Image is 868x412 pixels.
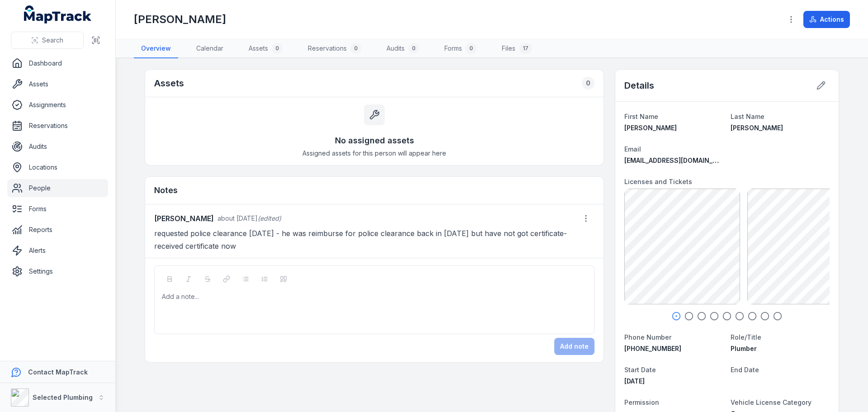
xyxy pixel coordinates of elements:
a: Alerts [7,242,108,260]
span: [EMAIL_ADDRESS][DOMAIN_NAME] [624,156,733,164]
a: Overview [134,39,178,58]
a: Audits [7,137,108,156]
span: (edited) [258,214,281,222]
span: Plumber [731,345,757,352]
a: Dashboard [7,54,108,72]
strong: Selected Plumbing [33,393,93,401]
time: 3/6/2023, 12:00:00 AM [624,377,645,385]
span: Email [624,145,641,153]
time: 7/14/2025, 10:37:41 AM [217,214,258,222]
a: Audits0 [379,39,426,58]
h2: Assets [154,77,184,90]
span: Permission [624,398,659,406]
a: Files17 [495,39,539,58]
strong: Contact MapTrack [28,368,88,376]
div: 0 [582,77,594,90]
a: Locations [7,158,108,176]
h3: Notes [154,184,178,197]
span: [PHONE_NUMBER] [624,345,681,352]
span: Search [42,36,63,45]
button: Search [11,32,84,49]
h2: Details [624,79,654,92]
span: [PERSON_NAME] [624,124,677,132]
div: 0 [350,43,361,54]
span: Licenses and Tickets [624,178,692,185]
h3: No assigned assets [335,134,414,147]
a: Assignments [7,96,108,114]
button: Actions [803,11,850,28]
span: [DATE] [624,377,645,385]
a: People [7,179,108,197]
span: [PERSON_NAME] [731,124,783,132]
a: Settings [7,262,108,280]
a: Assets [7,75,108,93]
a: Calendar [189,39,231,58]
a: Assets0 [241,39,290,58]
span: about [DATE] [217,214,258,222]
span: First Name [624,113,658,120]
p: requested police clearance [DATE] - he was reimburse for police clearance back in [DATE] but have... [154,227,594,252]
span: Phone Number [624,333,671,341]
h1: [PERSON_NAME] [134,12,226,27]
a: MapTrack [24,5,92,24]
a: Reservations0 [301,39,368,58]
span: Vehicle License Category [731,398,811,406]
a: Reservations [7,117,108,135]
a: Forms [7,200,108,218]
div: 0 [272,43,283,54]
span: Start Date [624,366,656,374]
a: Reports [7,221,108,239]
strong: [PERSON_NAME] [154,213,214,224]
div: 0 [466,43,476,54]
div: 0 [408,43,419,54]
span: Assigned assets for this person will appear here [302,149,446,158]
div: 17 [519,43,532,54]
span: End Date [731,366,759,374]
span: Role/Title [731,333,761,341]
span: Last Name [731,113,764,120]
a: Forms0 [437,39,484,58]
